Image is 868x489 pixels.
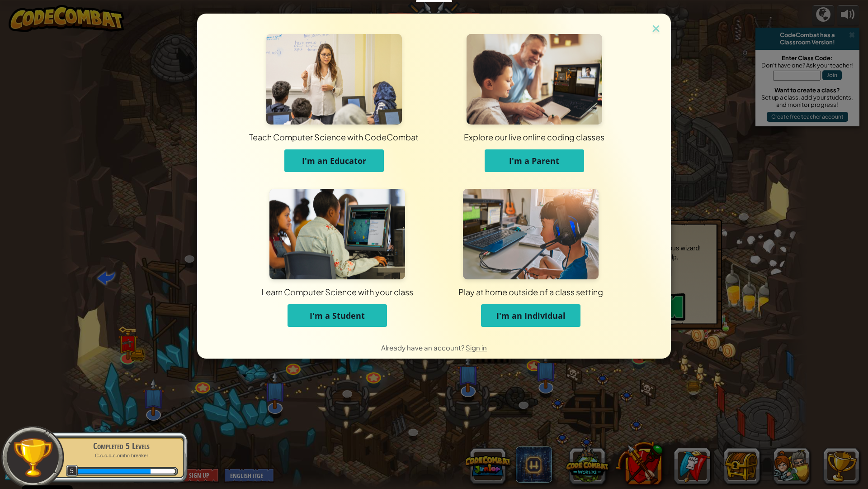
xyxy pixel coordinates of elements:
span: 5 [66,465,78,477]
span: I'm an Educator [302,155,366,166]
button: I'm a Student [288,304,387,327]
button: I'm a Parent [485,149,584,172]
img: For Educators [266,34,402,125]
img: trophy.png [12,437,53,478]
img: For Students [269,189,405,279]
div: Explore our live online coding classes [302,131,767,143]
img: close icon [650,23,662,36]
span: I'm an Individual [496,310,566,321]
div: Completed 5 Levels [64,440,178,452]
p: C-c-c-c-c-ombo breaker! [64,452,178,459]
button: I'm an Individual [481,304,580,327]
span: I'm a Student [310,310,365,321]
div: Play at home outside of a class setting [308,286,753,297]
span: Already have an account? [381,343,466,352]
a: Sign in [466,343,487,352]
img: For Individuals [463,189,599,279]
button: I'm an Educator [284,149,384,172]
img: For Parents [467,34,602,125]
span: I'm a Parent [509,155,559,166]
